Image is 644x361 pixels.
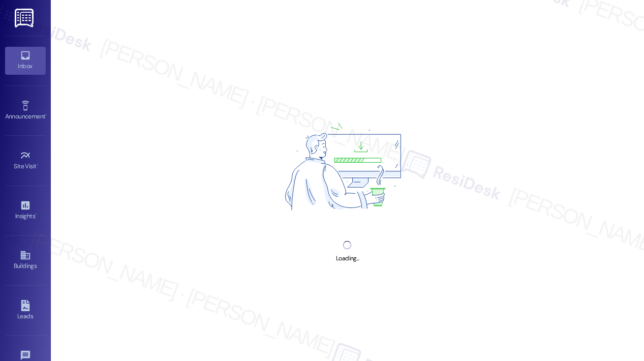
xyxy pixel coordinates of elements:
img: ResiDesk Logo [15,9,36,27]
span: • [35,211,37,218]
div: Loading... [336,253,359,264]
a: Leads [5,297,46,324]
span: • [45,111,47,118]
a: Inbox [5,47,46,74]
span: • [37,161,38,168]
a: Buildings [5,247,46,274]
a: Insights • [5,197,46,224]
a: Site Visit • [5,147,46,174]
